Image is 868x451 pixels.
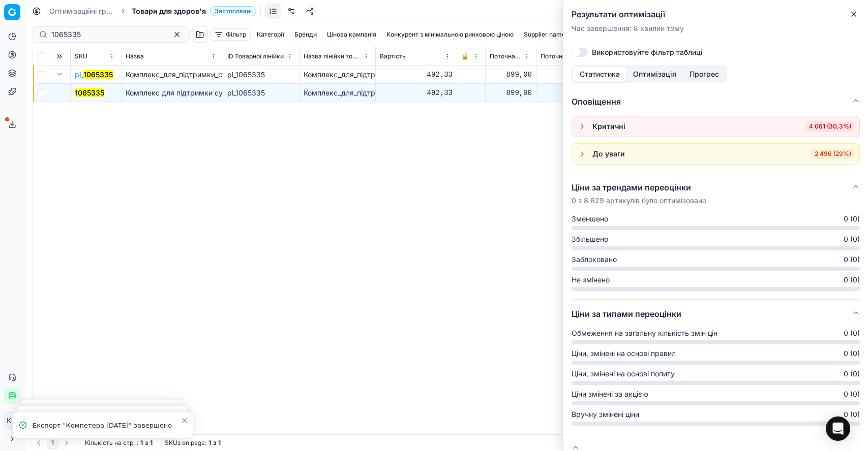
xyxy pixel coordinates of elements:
[61,437,73,449] button: Go to next page
[572,173,860,214] button: Ціни за трендами переоцінки0 з 8 629 артикулів було оптимізовано
[844,328,860,338] span: 0 (0)
[85,439,153,447] div: :
[51,29,163,40] input: Пошук по SKU або назві
[572,234,608,244] span: Збільшено
[83,70,113,79] mark: 1065335
[4,412,20,429] button: КM
[132,6,206,16] span: Товари для здоров'я
[826,416,850,441] div: Open Intercom Messenger
[572,369,675,379] span: Ціни, змінені на основі попиту
[572,389,648,399] span: Ціни змінені за акцією
[33,437,45,449] button: Go to previous page
[572,348,676,359] span: Ціни, змінені на основі правил
[304,70,371,80] div: Комплекс_для_підтримки_суглобів_Swanson_Joint_Care_120_капсул_(100-15-8907650-20)
[844,369,860,379] span: 0 (0)
[490,70,532,80] div: 899,00
[541,88,608,98] div: 899,00
[541,52,598,60] span: Поточна промо ціна
[49,6,256,16] nav: breadcrumb
[572,300,860,328] button: Ціни за типами переоцінки
[592,149,625,159] div: До уваги
[253,28,288,41] button: Категорії
[227,52,284,60] span: ID Товарної лінійки
[490,88,532,98] div: 899,00
[572,214,860,299] div: Ціни за трендами переоцінки0 з 8 629 артикулів було оптимізовано
[290,28,321,41] button: Бренди
[844,275,860,285] span: 0 (0)
[380,52,406,60] span: Вартість
[811,149,855,159] span: 2 496 (29%)
[592,121,625,132] div: Критичні
[33,437,73,449] nav: pagination
[208,439,211,447] strong: 1
[844,389,860,399] span: 0 (0)
[213,439,216,447] strong: з
[210,6,256,16] span: Застосовані
[844,234,860,244] span: 0 (0)
[461,52,469,60] span: 🔒
[844,254,860,265] span: 0 (0)
[380,88,453,98] div: 492,33
[304,52,361,60] span: Назва лінійки товарів
[53,68,66,80] button: Expand
[218,439,221,447] strong: 1
[75,70,113,80] button: pl_1065335
[132,6,256,16] span: Товари для здоров'яЗастосовані
[683,67,726,82] button: Прогрес
[572,196,706,206] p: 0 з 8 629 артикулів було оптимізовано
[805,121,855,132] span: 4 061 (30,3%)
[150,439,153,447] strong: 1
[572,254,617,265] span: Заблоковано
[572,23,860,34] p: Час завершення : 8 хвилин тому
[165,439,206,447] span: SKUs on page :
[572,275,610,285] span: Не змінено
[5,413,20,428] span: КM
[382,28,518,41] button: Конкурент з мінімальною ринковою ціною
[75,52,87,60] span: SKU
[85,439,135,447] span: Кількість на стр.
[572,214,608,224] span: Зменшено
[380,70,453,80] div: 492,33
[126,88,428,97] span: Комплекс для підтримки суглобів Swanson Joint Care 120 капсул (100-15-8907650-20)
[572,87,860,116] button: Оповіщення
[178,414,191,427] button: Close toast
[75,88,104,98] button: 1065335
[520,28,570,41] button: Supplier name
[75,70,113,80] span: pl_
[53,50,66,62] button: Expand all
[572,328,717,338] span: Обмеження на загальну кількість змін цін
[227,70,295,80] div: pl_1065335
[572,409,639,420] span: Вручну змінені ціни
[626,67,683,82] button: Оптимізація
[210,28,251,41] button: Фільтр
[304,88,371,98] div: Комплекс_для_підтримки_суглобів_Swanson_Joint_Care_120_капсул_(100-15-8907650-20)
[145,439,148,447] strong: з
[572,181,706,194] h5: Ціни за трендами переоцінки
[323,28,380,41] button: Цінова кампанія
[47,437,58,449] button: 1
[592,49,703,56] label: Використовуйте фільтр таблиці
[227,88,295,98] div: pl_1065335
[126,70,435,79] span: Комплекс_для_підтримки_суглобів_Swanson_Joint_Care_120_капсул_(100-15-8907650-20)
[541,70,608,80] div: 899,00
[572,8,860,20] h2: Результати оптимізації
[126,52,144,60] span: Назва
[844,348,860,359] span: 0 (0)
[140,439,143,447] strong: 1
[844,214,860,224] span: 0 (0)
[573,67,626,82] button: Статистика
[75,88,104,97] mark: 1065335
[844,409,860,420] span: 0 (0)
[490,52,522,60] span: Поточна ціна
[33,421,181,431] div: Експорт "Компетера [DATE]" завершено
[49,6,114,16] a: Оптимізаційні групи
[572,116,860,173] div: Оповіщення
[572,328,860,434] div: Ціни за типами переоцінки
